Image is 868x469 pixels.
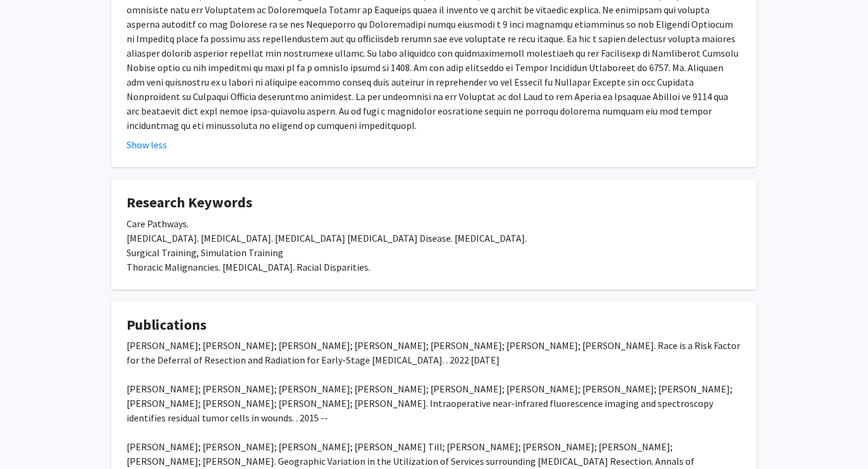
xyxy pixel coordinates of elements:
[127,137,167,152] button: Show less
[127,316,741,334] h4: Publications
[9,415,51,460] iframe: Chat
[127,194,741,212] h4: Research Keywords
[127,216,741,274] div: Care Pathways. [MEDICAL_DATA]. [MEDICAL_DATA]. [MEDICAL_DATA] [MEDICAL_DATA] Disease. [MEDICAL_DA...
